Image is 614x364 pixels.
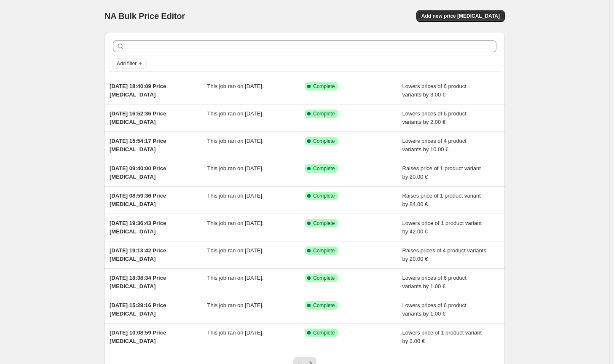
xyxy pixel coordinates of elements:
[402,302,467,317] span: Lowers prices of 6 product variants by 1.00 €
[117,60,137,67] span: Add filter
[313,138,335,145] span: Complete
[313,83,335,90] span: Complete
[113,59,147,69] button: Add filter
[313,329,335,336] span: Complete
[207,302,264,308] span: This job ran on [DATE].
[313,165,335,172] span: Complete
[313,110,335,117] span: Complete
[207,329,264,336] span: This job ran on [DATE].
[110,110,166,125] span: [DATE] 16:52:36 Price [MEDICAL_DATA]
[110,302,166,317] span: [DATE] 15:29:16 Price [MEDICAL_DATA]
[207,193,264,199] span: This job ran on [DATE].
[110,275,166,289] span: [DATE] 18:38:34 Price [MEDICAL_DATA]
[207,83,264,89] span: This job ran on [DATE].
[110,220,166,235] span: [DATE] 19:36:43 Price [MEDICAL_DATA]
[207,247,264,254] span: This job ran on [DATE].
[421,13,500,19] span: Add new price [MEDICAL_DATA]
[313,193,335,199] span: Complete
[313,275,335,281] span: Complete
[207,220,264,226] span: This job ran on [DATE].
[402,138,467,153] span: Lowers prices of 4 product variants by 10.00 €
[416,10,505,22] button: Add new price [MEDICAL_DATA]
[402,193,481,207] span: Raises price of 1 product variant by 84.00 €
[313,302,335,309] span: Complete
[110,83,166,98] span: [DATE] 18:40:09 Price [MEDICAL_DATA]
[110,329,166,344] span: [DATE] 10:08:59 Price [MEDICAL_DATA]
[402,83,467,98] span: Lowers prices of 6 product variants by 3.00 €
[207,138,264,144] span: This job ran on [DATE].
[207,110,264,117] span: This job ran on [DATE].
[110,193,166,207] span: [DATE] 08:59:36 Price [MEDICAL_DATA]
[402,275,467,289] span: Lowers prices of 6 product variants by 1.00 €
[110,165,166,180] span: [DATE] 09:40:00 Price [MEDICAL_DATA]
[110,138,166,153] span: [DATE] 15:54:17 Price [MEDICAL_DATA]
[402,329,482,344] span: Lowers price of 1 product variant by 2.00 €
[402,165,481,180] span: Raises price of 1 product variant by 20.00 €
[313,220,335,227] span: Complete
[207,275,264,281] span: This job ran on [DATE].
[402,110,467,125] span: Lowers prices of 6 product variants by 2.00 €
[105,11,185,21] span: NA Bulk Price Editor
[402,247,486,262] span: Raises prices of 4 product variants by 20.00 €
[313,247,335,254] span: Complete
[402,220,482,235] span: Lowers price of 1 product variant by 42.00 €
[110,247,166,262] span: [DATE] 19:13:42 Price [MEDICAL_DATA]
[207,165,264,171] span: This job ran on [DATE].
